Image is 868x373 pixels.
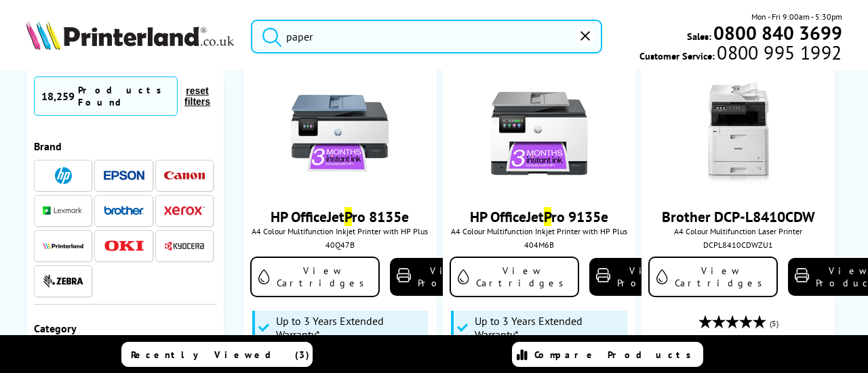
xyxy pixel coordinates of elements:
mark: P [544,207,551,226]
img: Kyocera [164,241,205,251]
img: Canon [164,171,205,180]
span: Brand [34,139,62,153]
img: hp-8135e-front-new-small.jpg [289,83,391,184]
input: Search product or brand [251,20,602,53]
span: Customer Service: [639,46,842,62]
div: Products Found [78,84,170,108]
div: 404M6B [453,240,626,250]
img: Zebra [43,274,83,288]
a: View Cartridges [648,257,778,297]
a: Recently Viewed (3) [121,342,313,367]
span: Sales: [687,30,711,43]
mark: P [344,207,352,226]
img: DCP-L8410CDW-FRONT-small.jpg [688,83,789,184]
span: Up to 3 Years Extended Warranty* [475,314,624,341]
span: Recently Viewed (3) [131,349,310,361]
span: A4 Colour Multifunction Inkjet Printer with HP Plus [250,226,430,236]
a: 0800 840 3699 [711,26,842,39]
img: Lexmark [43,206,83,215]
b: 0800 840 3699 [713,20,842,45]
div: 40Q47B [254,240,427,250]
a: Brother DCP-L8410CDW [662,207,815,226]
a: View Product [390,258,492,296]
span: A4 Colour Multifunction Laser Printer [648,226,828,236]
div: DCPL8410CDWZU1 [652,240,825,250]
a: HP OfficeJetPro 9135e [470,207,608,226]
a: View Product [589,258,691,296]
span: (5) [770,311,778,336]
img: Printerland Logo [26,20,234,49]
span: Mon - Fri 9:00am - 5:30pm [751,10,842,23]
img: OKI [104,240,144,252]
span: A4 Colour Multifunction Inkjet Printer with HP Plus [450,226,629,236]
img: Brother [104,206,144,215]
a: View Cartridges [450,257,579,297]
span: Category [34,322,77,335]
img: Printerland [43,242,83,249]
img: Xerox [164,206,205,215]
img: hp-officejet-pro-9135e-front-new-small.jpg [488,83,590,184]
a: View Cartridges [250,257,380,297]
a: Printerland Logo [26,20,234,52]
a: Compare Products [512,342,703,367]
span: Up to 3 Years Extended Warranty* [276,314,425,341]
span: 0800 995 1992 [715,46,842,59]
span: Compare Products [534,349,698,361]
span: 18,259 [41,89,75,103]
img: Epson [104,171,144,181]
img: HP [55,167,72,184]
a: HP OfficeJetPro 8135e [271,207,409,226]
button: reset filters [178,85,217,108]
